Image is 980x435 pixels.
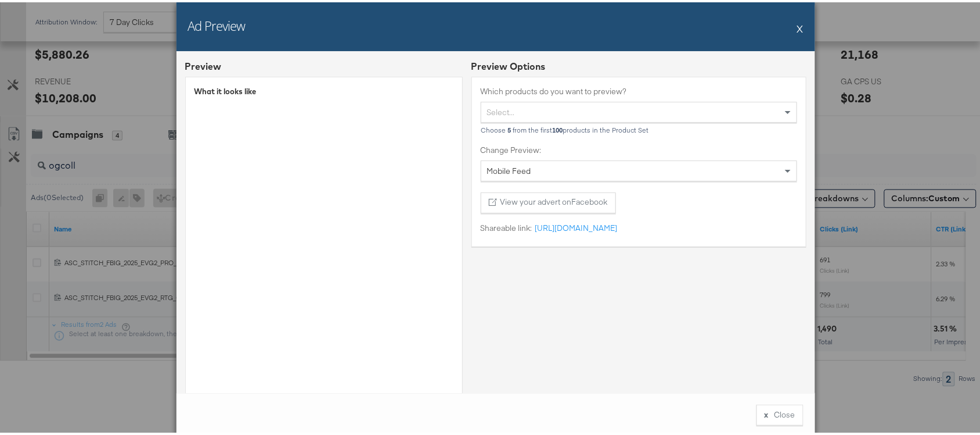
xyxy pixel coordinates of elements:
[471,58,806,71] div: Preview Options
[185,58,222,71] div: Preview
[765,407,769,418] div: x
[487,163,531,174] span: Mobile Feed
[797,15,804,38] button: X
[188,15,246,32] h2: Ad Preview
[481,220,532,231] label: Shareable link:
[481,84,797,95] label: Which products do you want to preview?
[194,84,453,95] div: What it looks like
[532,220,618,231] a: [URL][DOMAIN_NAME]
[508,123,511,132] b: 5
[481,100,797,120] div: Select...
[481,124,797,132] div: Choose from the first products in the Product Set
[481,142,797,154] label: Change Preview:
[553,123,563,132] b: 100
[756,402,804,423] button: xClose
[481,190,616,211] button: View your advert onFacebook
